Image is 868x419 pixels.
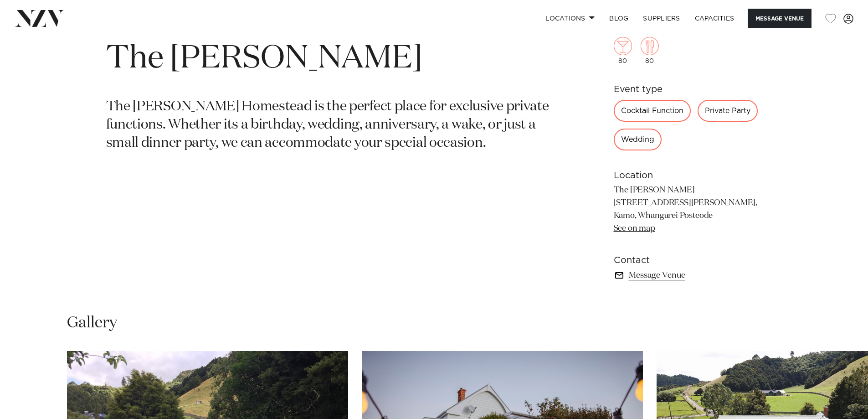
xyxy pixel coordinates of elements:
p: The [PERSON_NAME] [STREET_ADDRESS][PERSON_NAME], Kamo, Whangarei Postcode [614,184,762,235]
h6: Location [614,169,762,182]
p: The [PERSON_NAME] Homestead is the perfect place for exclusive private functions. Whether its a b... [106,98,549,153]
div: Private Party [698,100,758,122]
div: 80 [641,37,659,64]
img: cocktail.png [614,37,632,55]
h1: The [PERSON_NAME] [106,38,549,80]
img: nzv-logo.png [15,10,64,26]
a: Message Venue [614,269,762,282]
h6: Event type [614,83,762,96]
img: dining.png [641,37,659,55]
a: SUPPLIERS [636,9,687,28]
h6: Contact [614,253,762,267]
div: Wedding [614,129,662,150]
h2: Gallery [67,313,117,333]
div: Cocktail Function [614,100,691,122]
a: See on map [614,224,655,233]
a: BLOG [602,9,636,28]
a: Capacities [688,9,742,28]
a: Locations [538,9,602,28]
button: Message Venue [748,9,812,28]
div: 80 [614,37,632,64]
